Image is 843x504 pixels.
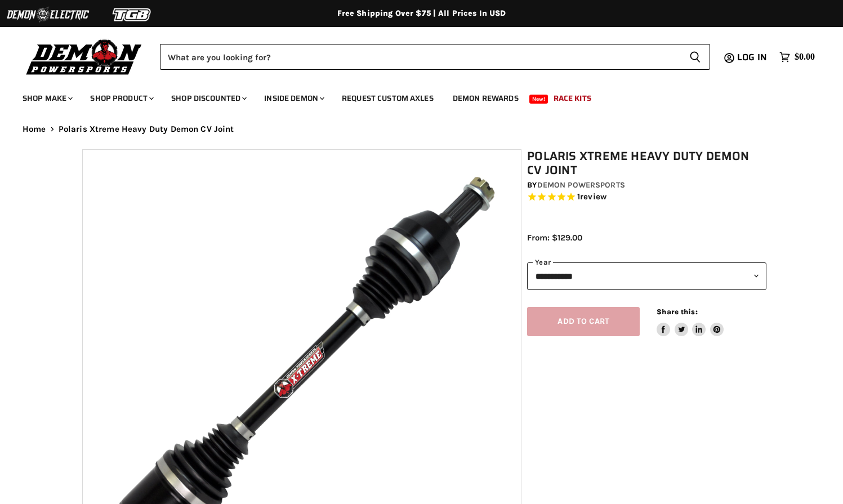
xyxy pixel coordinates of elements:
[580,192,606,202] span: review
[23,124,46,134] a: Home
[14,87,79,110] a: Shop Make
[90,4,175,25] img: TGB Logo 2
[23,37,146,77] img: Demon Powersports
[577,192,606,202] span: 1 reviews
[545,87,600,110] a: Race Kits
[160,44,710,70] form: Product
[657,307,697,316] span: Share this:
[680,44,710,70] button: Search
[444,87,527,110] a: Demon Rewards
[82,87,160,110] a: Shop Product
[527,262,766,290] select: year
[529,95,548,104] span: New!
[163,87,253,110] a: Shop Discounted
[774,49,820,65] a: $0.00
[795,52,815,63] span: $0.00
[527,233,582,243] span: From: $129.00
[333,87,442,110] a: Request Custom Axles
[14,82,812,110] ul: Main menu
[527,149,766,177] h1: Polaris Xtreme Heavy Duty Demon CV Joint
[6,4,90,25] img: Demon Electric Logo 2
[160,44,680,70] input: Search
[657,307,724,337] aside: Share this:
[527,179,766,191] div: by
[59,124,234,134] span: Polaris Xtreme Heavy Duty Demon CV Joint
[527,191,766,203] span: Rated 5.0 out of 5 stars 1 reviews
[537,180,625,190] a: Demon Powersports
[732,52,774,63] a: Log in
[256,87,331,110] a: Inside Demon
[737,50,767,64] span: Log in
